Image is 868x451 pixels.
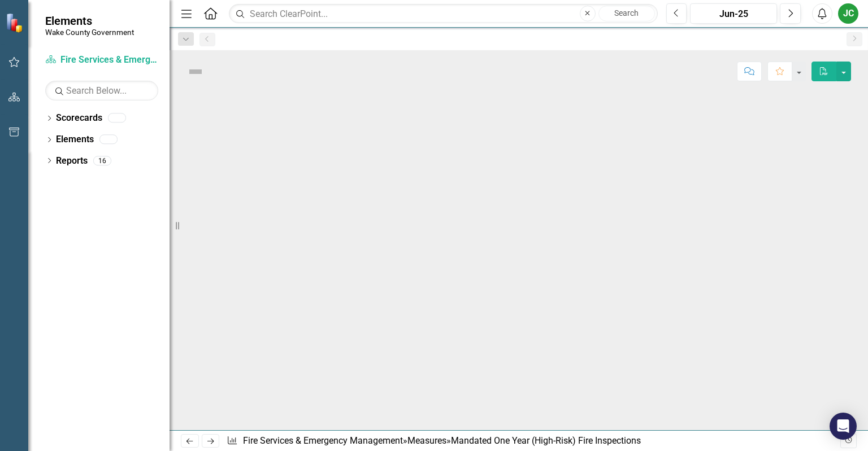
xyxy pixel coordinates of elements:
a: Scorecards [56,112,102,125]
a: Measures [407,435,446,446]
div: » » [227,435,840,448]
div: Jun-25 [694,7,773,21]
input: Search ClearPoint... [229,4,657,24]
a: Reports [56,155,88,168]
img: Not Defined [186,63,205,81]
img: ClearPoint Strategy [5,12,26,33]
button: Jun-25 [690,3,777,24]
div: 16 [93,156,111,165]
input: Search Below... [45,81,158,100]
button: Search [598,6,655,21]
a: Fire Services & Emergency Management [45,54,158,67]
div: Open Intercom Messenger [830,413,857,440]
a: Elements [56,133,94,146]
small: Wake County Government [45,28,134,37]
a: Fire Services & Emergency Management [243,435,403,446]
span: Elements [45,14,134,28]
div: Mandated One Year (High-Risk) Fire Inspections [451,435,641,446]
button: JC [838,3,858,24]
span: Search [614,8,639,17]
